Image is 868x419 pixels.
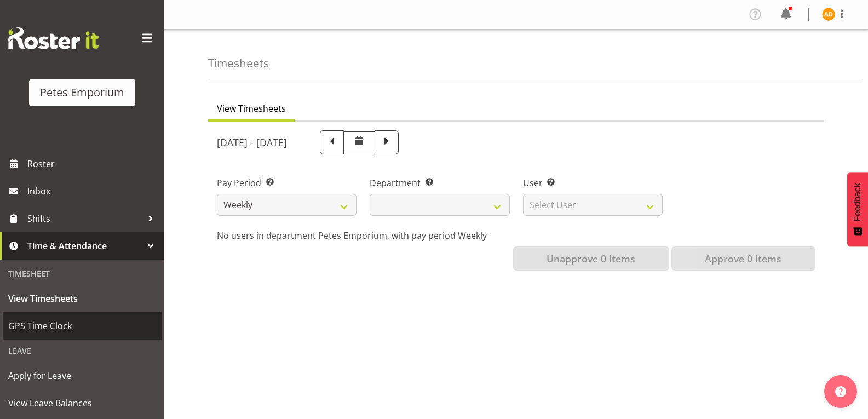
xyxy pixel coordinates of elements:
[370,176,509,190] label: Department
[8,290,156,307] span: View Timesheets
[835,386,846,397] img: help-xxl-2.png
[27,210,142,227] span: Shifts
[217,176,357,190] label: Pay Period
[3,389,162,417] a: View Leave Balances
[40,84,124,101] div: Petes Emporium
[3,262,162,285] div: Timesheet
[208,57,269,70] h4: Timesheets
[217,136,287,148] h5: [DATE] - [DATE]
[27,156,159,172] span: Roster
[822,8,835,21] img: amelia-denz7002.jpg
[513,246,669,271] button: Unapprove 0 Items
[217,102,286,115] span: View Timesheets
[3,285,162,312] a: View Timesheets
[3,340,162,362] div: Leave
[523,176,663,190] label: User
[671,246,815,271] button: Approve 0 Items
[27,238,142,254] span: Time & Attendance
[8,395,156,411] span: View Leave Balances
[8,368,156,384] span: Apply for Leave
[3,312,162,340] a: GPS Time Clock
[853,183,863,221] span: Feedback
[3,362,162,389] a: Apply for Leave
[847,172,868,246] button: Feedback - Show survey
[27,183,159,199] span: Inbox
[547,251,635,266] span: Unapprove 0 Items
[8,318,156,334] span: GPS Time Clock
[8,27,99,49] img: Rosterit website logo
[217,229,815,242] p: No users in department Petes Emporium, with pay period Weekly
[705,251,781,266] span: Approve 0 Items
